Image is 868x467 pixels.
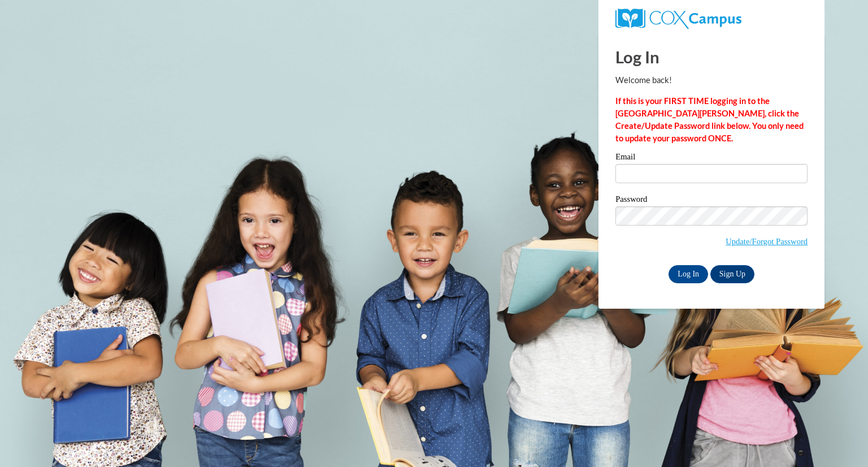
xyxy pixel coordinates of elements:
strong: If this is your FIRST TIME logging in to the [GEOGRAPHIC_DATA][PERSON_NAME], click the Create/Upd... [615,96,804,143]
a: Update/Forgot Password [726,237,808,246]
input: Log In [669,265,708,283]
a: Sign Up [710,265,754,283]
a: COX Campus [615,13,741,23]
h1: Log In [615,45,808,68]
img: COX Campus [615,8,741,29]
label: Email [615,153,808,164]
label: Password [615,195,808,206]
p: Welcome back! [615,74,808,87]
